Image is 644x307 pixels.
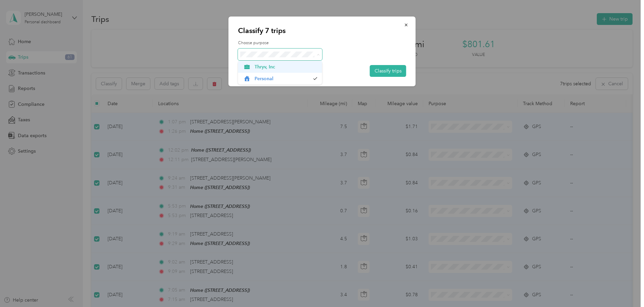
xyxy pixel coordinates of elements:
span: Thryv, Inc [255,63,317,70]
span: Personal [255,75,310,82]
button: Classify trips [370,65,406,77]
label: Choose purpose [238,40,406,46]
p: Classify 7 trips [238,26,406,35]
iframe: Everlance-gr Chat Button Frame [606,269,644,307]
